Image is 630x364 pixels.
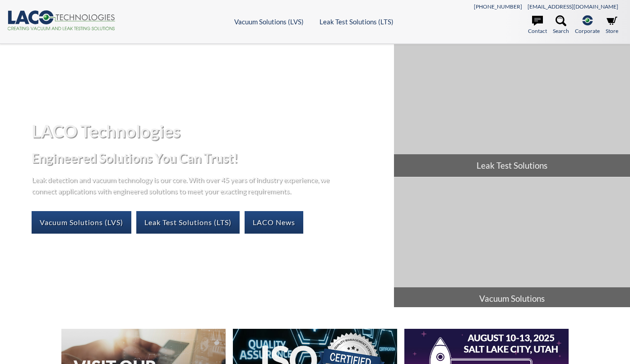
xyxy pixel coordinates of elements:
[528,3,618,10] a: [EMAIL_ADDRESS][DOMAIN_NAME]
[245,211,303,234] a: LACO News
[474,3,522,10] a: [PHONE_NUMBER]
[553,15,569,35] a: Search
[234,18,304,26] a: Vacuum Solutions (LVS)
[606,15,618,35] a: Store
[32,120,387,142] h1: LACO Technologies
[320,18,394,26] a: Leak Test Solutions (LTS)
[32,211,131,234] a: Vacuum Solutions (LVS)
[32,150,387,166] h2: Engineered Solutions You Can Trust!
[136,211,240,234] a: Leak Test Solutions (LTS)
[528,15,547,35] a: Contact
[32,174,334,197] p: Leak detection and vacuum technology is our core. With over 45 years of industry experience, we c...
[575,27,600,35] span: Corporate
